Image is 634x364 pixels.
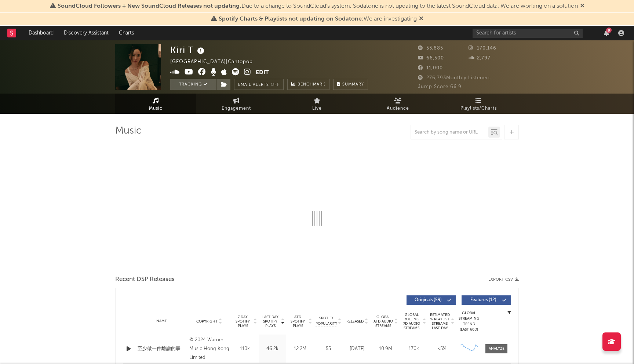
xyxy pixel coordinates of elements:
[418,46,443,51] span: 53,885
[342,83,364,87] span: Summary
[411,130,488,135] input: Search by song name or URL
[373,315,393,328] span: Global ATD Audio Streams
[411,298,445,302] span: Originals ( 59 )
[580,3,584,9] span: Dismiss
[460,104,497,113] span: Playlists/Charts
[430,345,454,353] div: <5%
[357,94,438,114] a: Audience
[418,56,444,61] span: 66,500
[219,16,417,22] span: : We are investigating
[170,44,206,56] div: Kiri T
[288,315,307,328] span: ATD Spotify Plays
[149,104,163,113] span: Music
[604,30,609,36] button: 9
[114,26,139,40] a: Charts
[58,3,578,9] span: : Due to a change to SoundCloud's system, Sodatone is not updating to the latest SoundCloud data....
[606,28,612,33] div: 9
[458,310,480,332] div: Global Streaming Trend (Last 60D)
[418,66,443,70] span: 11,000
[346,319,364,324] span: Released
[260,315,280,328] span: Last Day Spotify Plays
[287,79,329,90] a: Benchmark
[407,295,456,305] button: Originals(59)
[271,83,280,87] em: Off
[401,313,422,330] span: Global Rolling 7D Audio Streams
[387,104,409,113] span: Audience
[170,58,261,66] div: [GEOGRAPHIC_DATA] | Cantopop
[234,79,284,90] button: Email AlertsOff
[256,68,269,77] button: Edit
[196,319,218,324] span: Copyright
[469,56,491,61] span: 2,797
[23,26,59,40] a: Dashboard
[138,345,186,353] a: 至少做一件離譜的事
[312,104,322,113] span: Live
[59,26,114,40] a: Discovery Assistant
[316,345,341,353] div: 55
[58,3,240,9] span: SoundCloud Followers + New SoundCloud Releases not updating
[222,104,251,113] span: Engagement
[333,79,368,90] button: Summary
[473,29,583,38] input: Search for artists
[418,76,491,80] span: 276,793 Monthly Listeners
[288,345,312,353] div: 12.2M
[373,345,398,353] div: 10.9M
[469,46,496,51] span: 170,146
[419,16,423,22] span: Dismiss
[401,345,426,353] div: 170k
[298,80,325,89] span: Benchmark
[316,316,337,327] span: Spotify Popularity
[430,313,450,330] span: Estimated % Playlist Streams Last Day
[115,275,175,284] span: Recent DSP Releases
[170,79,216,90] button: Tracking
[466,298,500,302] span: Features ( 12 )
[260,345,284,353] div: 46.2k
[438,94,519,114] a: Playlists/Charts
[219,16,362,22] span: Spotify Charts & Playlists not updating on Sodatone
[189,336,229,362] div: © 2024 Warner Music Hong Kong Limited
[233,345,257,353] div: 110k
[196,94,277,114] a: Engagement
[115,94,196,114] a: Music
[277,94,357,114] a: Live
[233,315,252,328] span: 7 Day Spotify Plays
[462,295,511,305] button: Features(12)
[345,345,369,353] div: [DATE]
[488,277,519,282] button: Export CSV
[418,84,462,89] span: Jump Score: 66.9
[138,318,186,324] div: Name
